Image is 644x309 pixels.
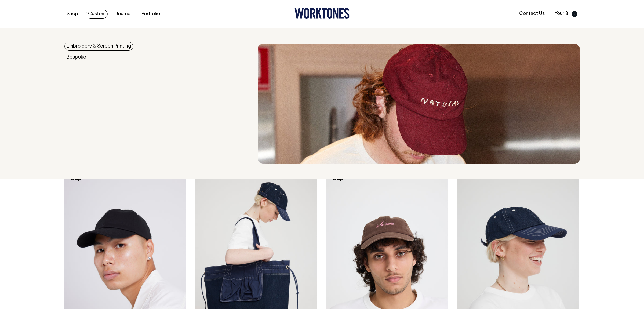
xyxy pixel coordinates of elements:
[64,10,80,19] a: Shop
[86,10,108,19] a: Custom
[552,9,580,18] a: Your Bill0
[572,11,577,17] span: 0
[64,42,133,51] a: Embroidery & Screen Printing
[139,10,162,19] a: Portfolio
[258,44,580,164] img: embroidery & Screen Printing
[517,9,547,18] a: Contact Us
[64,53,88,62] a: Bespoke
[113,10,134,19] a: Journal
